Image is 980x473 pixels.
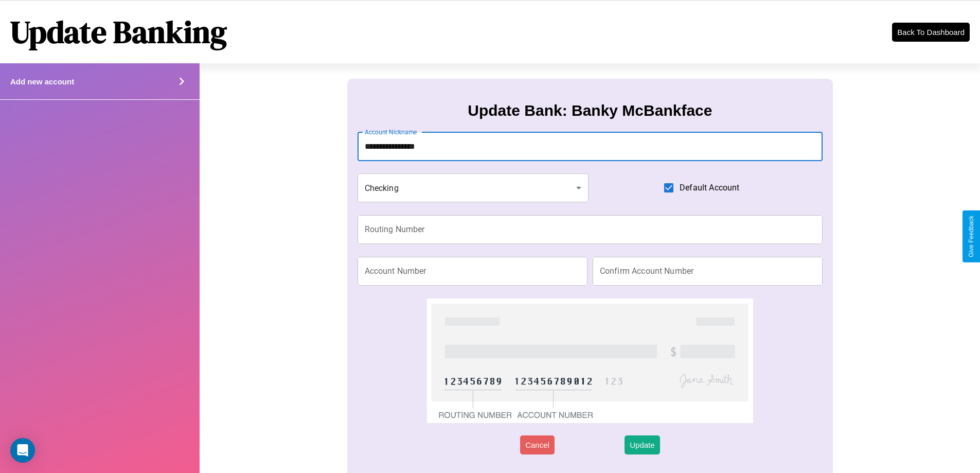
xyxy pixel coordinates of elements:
img: check [427,299,753,423]
h1: Update Banking [10,11,227,53]
button: Update [625,435,660,454]
div: Give Feedback [968,216,975,257]
div: Checking [358,173,589,202]
div: Open Intercom Messenger [10,438,35,463]
h4: Add new account [10,77,74,86]
button: Back To Dashboard [892,23,970,42]
button: Cancel [520,435,555,454]
label: Account Nickname [365,128,417,136]
h3: Update Bank: Banky McBankface [468,102,712,119]
span: Default Account [680,182,739,194]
